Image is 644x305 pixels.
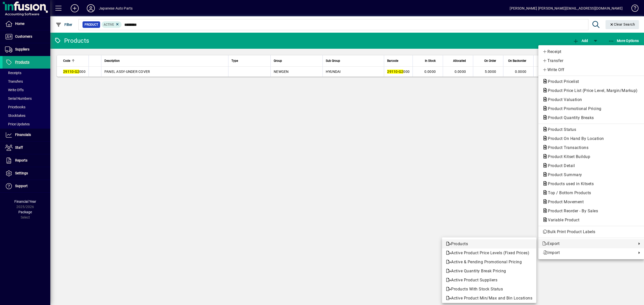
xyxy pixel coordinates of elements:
span: Transfer [542,58,640,64]
span: Product Detail [542,163,577,168]
span: Products [446,241,532,247]
span: Product Status [542,127,579,132]
span: Product Summary [542,172,585,177]
span: Product Kitset Buildup [542,154,593,159]
span: Product Valuation [542,97,585,102]
span: Product Price List (Price Level, Margin/Markup) [542,88,640,93]
span: Bulk Print Product Labels [542,229,640,235]
span: Product Reorder - By Sales [542,209,600,213]
span: Active Product Min/Max and Bin Locations [446,295,532,301]
span: Active Quantity Break Pricing [446,268,532,274]
span: Products used in Kitsets [542,181,596,186]
span: Active Product Suppliers [446,277,532,283]
span: Active Product Price Levels (Fixed Prices) [446,250,532,256]
span: Active & Pending Promotional Pricing [446,259,532,265]
span: Product Pricelist [542,79,582,84]
span: Product Quantity Breaks [542,115,596,120]
span: Import [542,250,634,256]
span: Product Transactions [542,145,591,150]
span: Receipt [542,49,640,55]
span: Write Off [542,67,640,73]
span: Product Promotional Pricing [542,106,604,111]
span: Export [542,241,634,247]
span: Product On Hand By Location [542,136,607,141]
span: Variable Product [542,218,582,222]
span: Products With Stock Status [446,286,532,292]
span: Top / Bottom Products [542,190,594,195]
span: Product Movement [542,199,586,204]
